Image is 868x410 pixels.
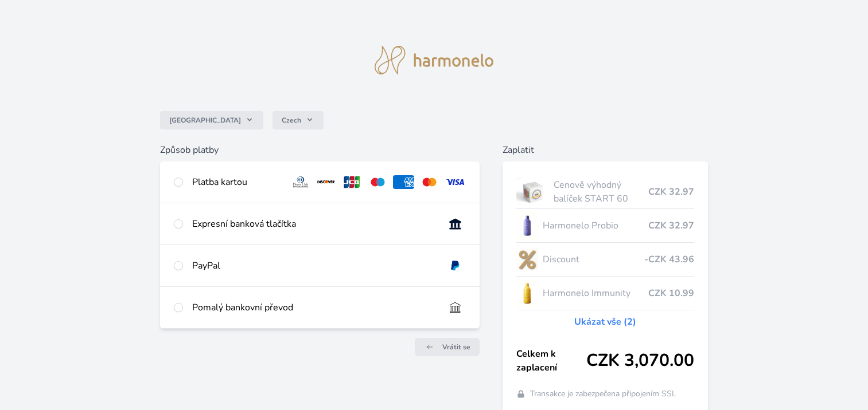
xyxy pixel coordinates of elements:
[516,279,538,307] img: IMMUNITY_se_stinem_x-lo.jpg
[543,253,644,266] span: Discount
[192,217,435,231] div: Expresní banková tlačítka
[554,178,648,206] span: Cenově výhodný balíček START 60
[445,175,466,189] img: visa.svg
[543,219,648,232] span: Harmonelo Probio
[375,46,494,74] img: logo.svg
[648,219,694,232] span: CZK 32.97
[648,286,694,300] span: CZK 10.99
[192,301,435,314] div: Pomalý bankovní převod
[290,175,312,189] img: diners.svg
[445,259,466,273] img: paypal.svg
[442,342,470,352] span: Vrátit se
[367,175,388,189] img: maestro.svg
[530,388,676,400] span: Transakce je zabezpečena připojením SSL
[543,286,648,300] span: Harmonelo Immunity
[503,143,708,157] h6: Zaplatit
[393,175,414,189] img: amex.svg
[516,178,549,206] img: start.jpg
[282,116,301,125] span: Czech
[415,338,480,356] a: Vrátit se
[644,253,694,266] span: -CZK 43.96
[160,143,480,157] h6: Způsob platby
[341,175,363,189] img: jcb.svg
[160,111,263,129] button: [GEOGRAPHIC_DATA]
[419,175,440,189] img: mc.svg
[648,185,694,199] span: CZK 32.97
[445,301,466,314] img: bankTransfer_IBAN.svg
[516,245,538,274] img: discount-lo.png
[192,259,435,273] div: PayPal
[574,315,636,329] a: Ukázat vše (2)
[586,350,694,371] span: CZK 3,070.00
[445,217,466,231] img: onlineBanking_CZ.svg
[516,347,586,374] span: Celkem k zaplacení
[316,175,337,189] img: discover.svg
[273,111,324,129] button: Czech
[516,211,538,240] img: CLEAN_PROBIO_se_stinem_x-lo.jpg
[169,116,241,125] span: [GEOGRAPHIC_DATA]
[192,175,281,189] div: Platba kartou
